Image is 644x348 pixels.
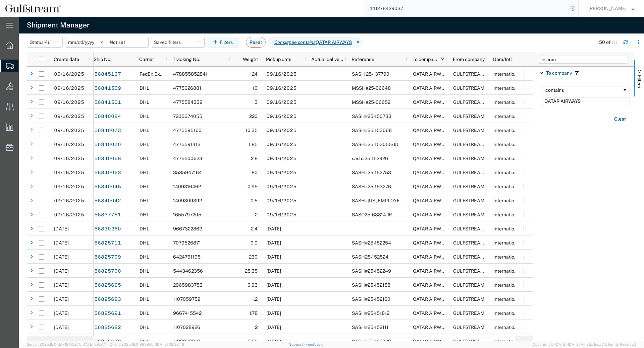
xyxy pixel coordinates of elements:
[173,282,203,288] span: 2965983753
[94,57,111,62] span: Ship No.
[493,325,521,330] span: International
[248,282,258,288] span: 0.93
[493,198,521,203] span: International
[413,240,449,246] span: QATAR AIRWAYS
[250,71,258,77] span: 124
[453,99,514,105] span: GULFSTREAM AEROSPACE
[27,17,90,33] h4: Shipment Manager
[453,240,527,246] span: GULFSTREAM AEROSPACE CORP
[249,310,258,316] span: 1.78
[248,184,258,189] span: 0.95
[255,99,258,105] span: 3
[352,282,390,288] span: SASH#25-152158
[266,114,297,119] span: 09/16/2025
[173,57,200,62] span: Tracking No.
[140,226,149,231] span: DHL
[173,268,203,274] span: 5443462356
[352,296,390,302] span: SASH#25-152160
[140,296,149,302] span: DHL
[140,142,149,147] span: DHL
[413,184,449,189] span: QATAR AIRWAYS
[173,254,201,260] span: 6424761195
[493,170,521,175] span: International
[533,67,634,341] div: Filter List 1 Filters
[493,184,521,189] span: International
[173,128,202,133] span: 4775595160
[266,296,281,302] span: 09/14/2025
[54,142,84,147] span: 09/16/2025
[173,170,202,175] span: 3585947164
[453,198,484,203] span: GULFSTREAM
[413,226,449,231] span: QATAR AIRWAYS
[493,57,512,62] span: Dom/Intl
[54,85,84,91] span: 09/16/2025
[65,37,107,47] input: Not set
[94,196,121,206] a: 56840042
[207,37,239,48] button: Filters
[140,85,149,91] span: DHL
[266,325,281,330] span: 09/15/2025
[413,325,449,330] span: QATAR AIRWAYS
[610,114,630,125] button: Clear
[94,266,121,277] a: 56825700
[54,325,69,330] span: 09/15/2025
[140,282,149,288] span: DHL
[252,296,258,302] span: 1.2
[173,325,200,330] span: 1107028926
[54,128,84,133] span: 09/16/2025
[140,325,149,330] span: DHL
[173,85,201,91] span: 4775626881
[251,240,258,246] span: 9.9
[266,142,297,147] span: 09/16/2025
[453,184,484,189] span: GULFSTREAM
[140,212,149,217] span: DHL
[140,128,149,133] span: DHL
[94,252,121,263] a: 56825709
[82,342,107,346] span: [DATE] 09:51:11
[140,198,149,203] span: DHL
[493,128,521,133] span: International
[352,310,389,316] span: SASH#25-151812
[266,198,297,203] span: 09/16/2025
[413,198,449,203] span: QATAR AIRWAYS
[173,142,201,147] span: 4775591413
[268,37,354,48] span: Consignee contains QATAR AIRWAYS
[173,184,201,189] span: 1409316462
[94,125,121,136] a: 56840073
[54,254,69,260] span: 09/15/2025
[266,71,297,77] span: 09/16/2025
[493,99,521,105] span: International
[453,226,514,231] span: GULFSTREAM AEROSPACE
[45,40,51,45] span: All
[110,342,184,346] span: Client: 2025.18.0-9839db4
[413,142,449,147] span: QATAR AIRWAYS
[255,325,258,330] span: 2
[54,71,84,77] span: 09/16/2025
[246,37,266,48] button: Reset
[107,37,148,47] input: Not set
[311,57,343,62] span: Actual delivery date
[352,198,466,203] span: SASH#25-1530247
[493,156,521,161] span: International
[140,114,149,119] span: DHL
[453,254,527,260] span: GULFSTREAM AEROSPACE CORP
[266,184,297,189] span: 09/16/2025
[493,85,521,91] span: International
[173,114,202,119] span: 7205674055
[151,37,205,48] button: Saved filters
[140,254,149,260] span: DHL
[140,99,149,105] span: DHL
[27,342,107,346] span: Server: 2025.18.0-dd719145275
[94,182,121,192] a: 56840045
[274,39,316,46] i: Consignee contains
[493,212,521,217] span: International
[546,70,572,76] span: To company
[453,212,484,217] span: GULFSTREAM
[542,97,630,105] input: Filter Value
[140,310,149,316] span: DHL
[493,71,521,77] span: International
[94,111,121,122] a: 56840084
[588,5,627,12] span: Jene Middleton
[453,142,527,147] span: GULFSTREAM AEROSPACE CORP
[54,240,69,246] span: 09/15/2025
